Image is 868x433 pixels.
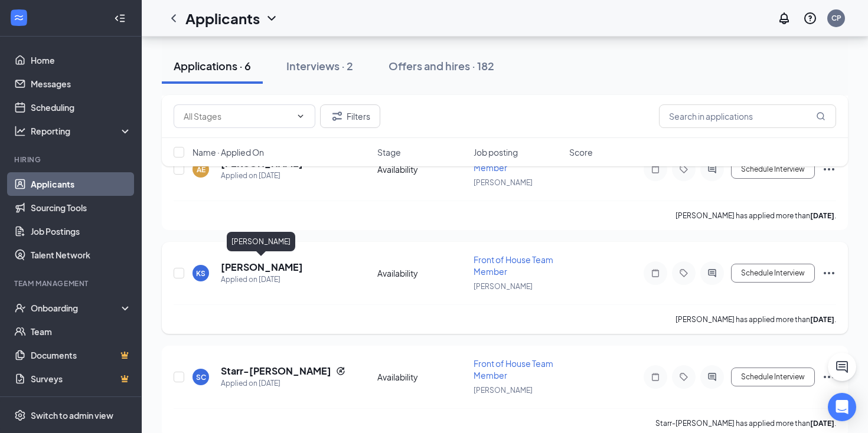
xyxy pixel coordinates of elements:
[31,96,132,119] a: Scheduling
[336,366,345,376] svg: Reapply
[14,302,26,314] svg: UserCheck
[14,155,129,165] div: Hiring
[828,393,856,421] div: Open Intercom Messenger
[31,219,132,243] a: Job Postings
[777,11,791,25] svg: Notifications
[474,254,553,277] span: Front of House Team Member
[221,365,331,378] h5: Starr-[PERSON_NAME]
[192,146,264,158] span: Name · Applied On
[474,282,533,291] span: [PERSON_NAME]
[31,48,132,72] a: Home
[184,110,291,123] input: All Stages
[377,267,466,279] div: Availability
[648,268,663,278] svg: Note
[655,418,836,428] p: Starr-[PERSON_NAME] has applied more than .
[377,146,401,158] span: Stage
[31,72,132,96] a: Messages
[810,315,834,324] b: [DATE]
[31,343,132,367] a: DocumentsCrown
[14,125,26,137] svg: Analysis
[705,372,719,382] svg: ActiveChat
[676,211,836,221] p: [PERSON_NAME] has applied more than .
[265,11,279,25] svg: ChevronDown
[659,104,836,128] input: Search in applications
[221,261,303,274] h5: [PERSON_NAME]
[676,314,836,324] p: [PERSON_NAME] has applied more than .
[810,211,834,220] b: [DATE]
[31,243,132,267] a: Talent Network
[677,372,691,382] svg: Tag
[731,368,815,386] button: Schedule Interview
[31,196,132,219] a: Sourcing Tools
[31,409,113,421] div: Switch to admin view
[31,125,132,137] div: Reporting
[14,278,129,288] div: Team Management
[114,12,126,24] svg: Collapse
[569,146,593,158] span: Score
[828,353,856,381] button: ChatActive
[822,266,836,280] svg: Ellipses
[320,104,380,128] button: Filter Filters
[377,371,466,383] div: Availability
[389,58,494,73] div: Offers and hires · 182
[13,12,25,24] svg: WorkstreamLogo
[167,11,181,25] svg: ChevronLeft
[31,320,132,343] a: Team
[835,360,849,374] svg: ChatActive
[831,13,841,23] div: CP
[286,58,353,73] div: Interviews · 2
[330,109,344,123] svg: Filter
[221,378,345,389] div: Applied on [DATE]
[822,370,836,384] svg: Ellipses
[474,178,533,187] span: [PERSON_NAME]
[810,419,834,428] b: [DATE]
[31,172,132,196] a: Applicants
[803,11,817,25] svg: QuestionInfo
[296,111,305,121] svg: ChevronDown
[705,268,719,278] svg: ActiveChat
[474,358,553,380] span: Front of House Team Member
[31,302,122,314] div: Onboarding
[474,386,533,395] span: [PERSON_NAME]
[221,274,303,286] div: Applied on [DATE]
[196,268,205,278] div: KS
[474,146,518,158] span: Job posting
[677,268,691,278] svg: Tag
[185,8,260,28] h1: Applicants
[174,58,251,73] div: Applications · 6
[196,372,206,382] div: SC
[731,264,815,283] button: Schedule Interview
[816,111,825,121] svg: MagnifyingGlass
[648,372,663,382] svg: Note
[14,409,26,421] svg: Settings
[227,232,295,251] div: [PERSON_NAME]
[31,367,132,391] a: SurveysCrown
